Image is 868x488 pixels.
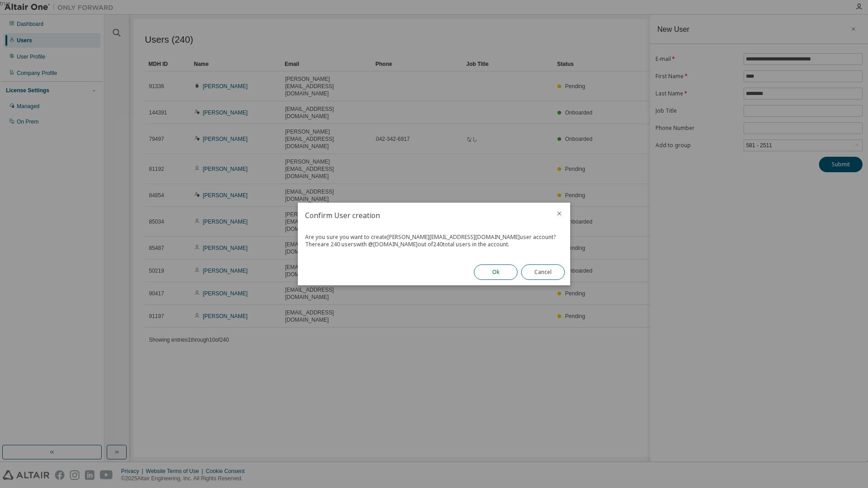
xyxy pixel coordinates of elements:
[305,241,563,248] div: There are 240 users with @ [DOMAIN_NAME] out of 240 total users in the account.
[474,264,518,280] button: Ok
[521,264,565,280] button: Cancel
[556,210,563,217] button: close
[305,234,563,241] div: Are you sure you want to create [PERSON_NAME][EMAIL_ADDRESS][DOMAIN_NAME] user account?
[298,203,548,228] h2: Confirm User creation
